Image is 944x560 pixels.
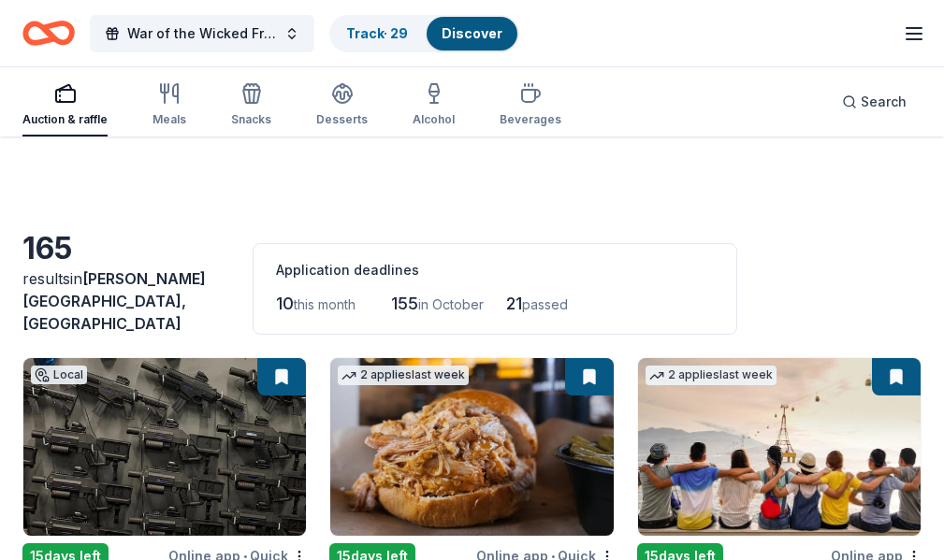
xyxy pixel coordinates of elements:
[23,358,306,536] img: Image for Tac Ops Laser Tag
[638,358,921,536] img: Image for Let's Roam
[329,15,519,52] button: Track· 29Discover
[22,230,230,267] div: 165
[90,15,314,52] button: War of the Wicked Friendly 10uC
[31,366,87,384] div: Local
[827,83,922,121] button: Search
[22,11,75,55] a: Home
[500,75,561,136] button: Beverages
[391,294,418,313] span: 155
[316,75,368,136] button: Desserts
[338,366,469,385] div: 2 applies last week
[346,25,408,41] a: Track· 29
[646,366,777,385] div: 2 applies last week
[231,112,271,127] div: Snacks
[442,25,502,41] a: Discover
[22,269,206,333] span: [PERSON_NAME][GEOGRAPHIC_DATA], [GEOGRAPHIC_DATA]
[276,294,294,313] span: 10
[231,75,271,136] button: Snacks
[418,296,484,312] span: in October
[506,294,522,313] span: 21
[413,75,455,136] button: Alcohol
[22,75,108,136] button: Auction & raffle
[522,296,568,312] span: passed
[127,22,277,45] span: War of the Wicked Friendly 10uC
[413,112,455,127] div: Alcohol
[294,296,356,312] span: this month
[22,269,206,333] span: in
[22,267,230,335] div: results
[861,91,907,113] span: Search
[500,112,561,127] div: Beverages
[22,112,108,127] div: Auction & raffle
[152,75,186,136] button: Meals
[330,358,613,536] img: Image for Mission BBQ
[152,112,186,127] div: Meals
[316,112,368,127] div: Desserts
[276,259,714,281] div: Application deadlines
